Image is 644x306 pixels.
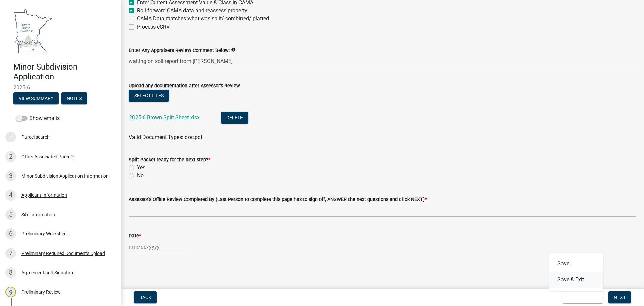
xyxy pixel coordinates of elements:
div: 5 [5,209,16,220]
div: Minor Subdivision Application Information [21,174,109,178]
div: 8 [5,267,16,278]
label: Roll forward CAMA data and reassess property [137,7,247,15]
span: Save & Exit [568,295,594,300]
button: Save & Exit [562,291,603,303]
div: 6 [5,228,16,239]
button: View Summary [13,92,59,104]
button: Save & Exit [549,272,603,288]
div: 1 [5,132,16,142]
div: 4 [5,190,16,201]
button: Save [549,256,603,272]
i: info [231,47,236,52]
label: Assessor's Office Review Completed By (Last Person to complete this page has to sign off, ANSWER ... [129,197,427,202]
div: Preliminary Review [21,290,61,294]
div: Preliminary Worksheet [21,231,68,236]
a: 2025-6 Brown Split Sheet.xlsx [129,114,200,121]
button: Select files [129,90,169,102]
div: Site Information [21,212,55,217]
button: Next [608,291,631,303]
div: 9 [5,287,16,297]
wm-modal-confirm: Notes [61,96,87,101]
div: Agreement and Signature [21,270,74,275]
label: Split Packet ready for the next step? [129,158,210,162]
div: Preliminary Required Documents Upload [21,251,105,256]
img: Waseca County, Minnesota [13,7,53,55]
h4: Minor Subdivision Application [13,62,115,82]
div: 2 [5,151,16,162]
wm-modal-confirm: Summary [13,96,59,101]
label: CAMA Data matches what was split/ combined/ platted [137,15,269,23]
div: Parcel search [21,135,50,139]
button: Back [134,291,157,303]
div: Save & Exit [549,253,603,291]
span: 2025-6 [13,84,107,91]
label: Upload any documentation after Assessor's Review [129,84,240,88]
div: 7 [5,248,16,259]
span: Next [614,295,626,300]
div: Applicant Information [21,193,67,198]
label: Show emails [16,114,60,122]
div: 3 [5,171,16,181]
span: Valid Document Types: doc,pdf [129,134,203,140]
label: No [137,172,144,180]
button: Delete [221,112,248,124]
div: Other Associated Parcel? [21,154,74,159]
input: mm/dd/yyyy [129,240,190,254]
label: Enter Any Appraisers Review Comment Below: [129,48,230,53]
label: Yes [137,164,145,172]
wm-modal-confirm: Delete Document [221,115,248,121]
button: Notes [61,92,87,104]
span: Back [139,295,151,300]
label: Date [129,234,141,238]
label: Process eCRV [137,23,170,31]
